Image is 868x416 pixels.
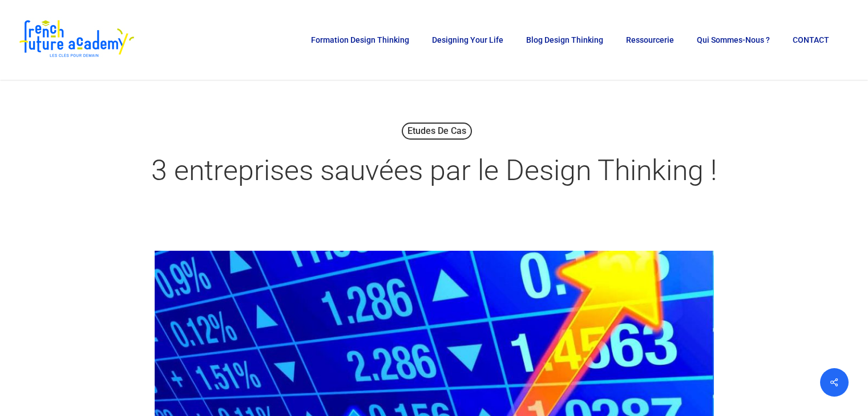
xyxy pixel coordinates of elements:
[787,36,835,44] a: CONTACT
[426,36,509,44] a: Designing Your Life
[305,36,415,44] a: Formation Design Thinking
[520,36,609,44] a: Blog Design Thinking
[311,35,409,44] span: Formation Design Thinking
[432,35,503,44] span: Designing Your Life
[16,17,136,63] img: French Future Academy
[402,123,472,140] a: Etudes de cas
[691,36,776,44] a: Qui sommes-nous ?
[526,35,603,44] span: Blog Design Thinking
[626,35,674,44] span: Ressourcerie
[793,35,829,44] span: CONTACT
[697,35,770,44] span: Qui sommes-nous ?
[620,36,680,44] a: Ressourcerie
[149,142,720,199] h1: 3 entreprises sauvées par le Design Thinking !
